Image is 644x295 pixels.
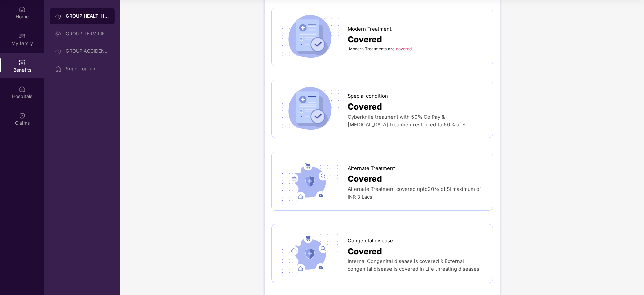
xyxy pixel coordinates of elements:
[396,46,413,51] a: covered.
[278,159,342,204] img: icon
[55,48,62,55] img: svg+xml;base64,PHN2ZyB3aWR0aD0iMjAiIGhlaWdodD0iMjAiIHZpZXdCb3g9IjAgMCAyMCAyMCIgZmlsbD0ibm9uZSIgeG...
[348,33,382,46] span: Covered
[348,237,393,245] span: Congenital disease
[348,245,382,258] span: Covered
[19,6,26,13] img: svg+xml;base64,PHN2ZyBpZD0iSG9tZSIgeG1sbnM9Imh0dHA6Ly93d3cudzMub3JnLzIwMDAvc3ZnIiB3aWR0aD0iMjAiIG...
[19,86,26,92] img: svg+xml;base64,PHN2ZyBpZD0iSG9zcGl0YWxzIiB4bWxucz0iaHR0cDovL3d3dy53My5vcmcvMjAwMC9zdmciIHdpZHRoPS...
[19,59,26,66] img: svg+xml;base64,PHN2ZyBpZD0iQmVuZWZpdHMiIHhtbG5zPSJodHRwOi8vd3d3LnczLm9yZy8yMDAwL3N2ZyIgd2lkdGg9Ij...
[348,172,382,185] span: Covered
[19,112,26,119] img: svg+xml;base64,PHN2ZyBpZD0iQ2xhaW0iIHhtbG5zPSJodHRwOi8vd3d3LnczLm9yZy8yMDAwL3N2ZyIgd2lkdGg9IjIwIi...
[349,46,364,51] span: Modern
[55,31,62,37] img: svg+xml;base64,PHN2ZyB3aWR0aD0iMjAiIGhlaWdodD0iMjAiIHZpZXdCb3g9IjAgMCAyMCAyMCIgZmlsbD0ibm9uZSIgeG...
[278,231,342,276] img: icon
[348,114,467,128] span: Cyberknife treatment with 50% Co Pay & [MEDICAL_DATA] treatmentrestricted to 50% of SI
[66,31,109,36] div: GROUP TERM LIFE INSURANCE
[55,66,62,72] img: svg+xml;base64,PHN2ZyBpZD0iSG9tZSIgeG1sbnM9Imh0dHA6Ly93d3cudzMub3JnLzIwMDAvc3ZnIiB3aWR0aD0iMjAiIG...
[348,165,395,172] span: Alternate Treatment
[388,46,395,51] span: are
[348,100,382,113] span: Covered
[66,48,109,54] div: GROUP ACCIDENTAL INSURANCE
[365,46,387,51] span: Treatments
[348,25,392,33] span: Modern Treatment
[348,92,388,100] span: Special condition
[66,66,109,71] div: Super top-up
[278,87,342,131] img: icon
[19,33,26,39] img: svg+xml;base64,PHN2ZyB3aWR0aD0iMjAiIGhlaWdodD0iMjAiIHZpZXdCb3g9IjAgMCAyMCAyMCIgZmlsbD0ibm9uZSIgeG...
[348,186,481,200] span: Alternate Treatment covered upto20% of SI maximum of INR 3 Lacs.
[278,15,342,59] img: icon
[66,13,109,19] div: GROUP HEALTH INSURANCE
[55,13,62,20] img: svg+xml;base64,PHN2ZyB3aWR0aD0iMjAiIGhlaWdodD0iMjAiIHZpZXdCb3g9IjAgMCAyMCAyMCIgZmlsbD0ibm9uZSIgeG...
[348,258,479,272] span: Internal Congenital disease is covered & External congenital disease is covered in Life threating...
